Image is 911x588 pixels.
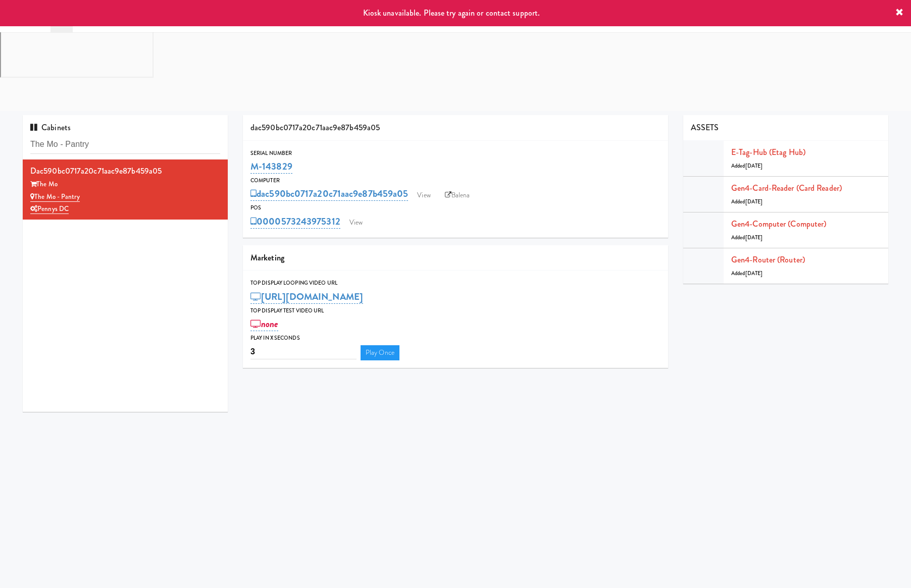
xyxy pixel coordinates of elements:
a: none [250,317,278,331]
span: Added [731,198,763,205]
div: Play in X seconds [250,333,661,343]
span: Added [731,270,763,277]
a: The Mo - Pantry [30,192,80,202]
a: Play Once [361,345,399,360]
a: Balena [440,188,475,203]
div: Serial Number [250,148,661,158]
a: [URL][DOMAIN_NAME] [250,290,363,304]
div: Top Display Test Video Url [250,306,661,316]
a: E-tag-hub (Etag Hub) [731,146,805,158]
span: ASSETS [691,122,719,133]
span: Kiosk unavailable. Please try again or contact support. [363,7,540,19]
div: POS [250,203,661,213]
a: Gen4-router (Router) [731,254,805,265]
div: Top Display Looping Video Url [250,278,661,288]
a: Pennys DC [30,204,69,214]
a: View [412,188,435,203]
a: Gen4-card-reader (Card Reader) [731,182,842,194]
div: Computer [250,176,661,186]
span: Marketing [250,252,284,263]
div: dac590bc0717a20c71aac9e87b459a05 [30,164,220,179]
span: [DATE] [745,162,763,170]
span: Added [731,162,763,170]
span: Cabinets [30,122,71,133]
span: [DATE] [745,234,763,241]
div: dac590bc0717a20c71aac9e87b459a05 [243,115,668,141]
div: The Mo [30,178,220,191]
a: M-143829 [250,159,292,174]
li: dac590bc0717a20c71aac9e87b459a05The Mo The Mo - PantryPennys DC [23,159,228,220]
a: dac590bc0717a20c71aac9e87b459a05 [250,187,408,201]
span: [DATE] [745,270,763,277]
input: Search cabinets [30,135,220,154]
a: 0000573243975312 [250,215,340,229]
span: Added [731,234,763,241]
a: Gen4-computer (Computer) [731,218,826,230]
a: View [344,215,368,230]
span: [DATE] [745,198,763,205]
